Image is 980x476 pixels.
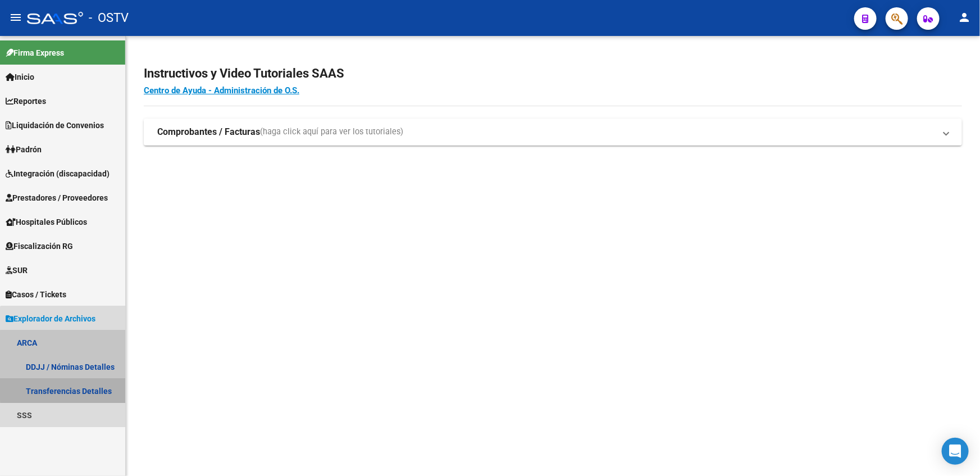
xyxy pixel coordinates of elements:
span: SUR [6,264,28,276]
span: Liquidación de Convenios [6,119,104,132]
mat-expansion-panel-header: Comprobantes / Facturas(haga click aquí para ver los tutoriales) [144,119,962,146]
h2: Instructivos y Video Tutoriales SAAS [144,63,962,84]
span: - OSTV [89,6,129,30]
span: Hospitales Públicos [6,216,87,228]
mat-icon: person [958,11,971,24]
strong: Comprobantes / Facturas [157,126,260,138]
span: Padrón [6,143,42,156]
span: (haga click aquí para ver los tutoriales) [260,126,403,138]
span: Inicio [6,71,34,83]
span: Integración (discapacidad) [6,167,110,180]
span: Explorador de Archivos [6,312,95,325]
span: Casos / Tickets [6,288,66,301]
mat-icon: menu [9,11,22,24]
span: Reportes [6,95,46,107]
a: Centro de Ayuda - Administración de O.S. [144,85,299,96]
span: Fiscalización RG [6,240,73,252]
div: Open Intercom Messenger [942,438,969,465]
span: Firma Express [6,47,64,59]
span: Prestadores / Proveedores [6,192,108,204]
